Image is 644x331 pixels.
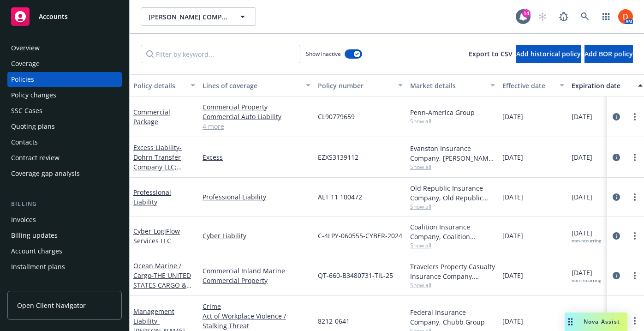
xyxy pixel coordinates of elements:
span: Show all [410,241,495,249]
a: Policies [7,72,122,87]
a: more [629,270,640,281]
div: Overview [11,41,40,55]
a: Ocean Marine / Cargo [133,261,191,309]
div: Account charges [11,244,62,259]
span: [PERSON_NAME] COMPANIES, INC. [149,12,228,22]
a: Coverage [7,56,122,71]
a: circleInformation [611,230,622,241]
div: Coalition Insurance Company, Coalition Insurance Solutions (Carrier) [410,222,495,241]
a: Accounts [7,4,122,30]
button: Nova Assist [565,313,627,331]
a: Switch app [597,7,615,26]
div: non-recurring [572,238,601,244]
a: SSC Cases [7,103,122,118]
input: Filter by keyword... [141,45,300,63]
span: EZXS3139112 [318,152,358,162]
span: [DATE] [502,231,523,241]
span: Accounts [39,13,68,20]
button: Add historical policy [516,45,581,63]
a: Billing updates [7,228,122,243]
a: Professional Liability [203,192,310,202]
a: Quoting plans [7,119,122,134]
a: more [629,230,640,241]
a: circleInformation [611,152,622,163]
span: C-4LPY-060555-CYBER-2024 [318,231,402,241]
span: QT-660-B3480731-TIL-25 [318,271,393,280]
a: more [629,111,640,122]
div: Evanston Insurance Company, [PERSON_NAME] Insurance [410,144,495,163]
span: [DATE] [502,192,523,202]
div: Policy number [318,81,393,90]
a: Act of Workplace Violence / Stalking Threat [203,311,310,331]
a: more [629,152,640,163]
img: photo [618,9,633,24]
div: Federal Insurance Company, Chubb Group [410,307,495,327]
div: Quoting plans [11,119,55,134]
button: Policy number [314,74,406,96]
div: Installment plans [11,259,65,274]
a: circleInformation [611,270,622,281]
button: Lines of coverage [199,74,314,96]
a: circleInformation [611,192,622,203]
div: Penn-America Group [410,108,495,117]
div: Contacts [11,135,38,150]
a: Coverage gap analysis [7,166,122,181]
span: Add BOR policy [584,49,633,58]
a: Commercial Auto Liability [203,112,310,121]
div: Policies [11,72,34,87]
div: Drag to move [565,313,576,331]
a: Contacts [7,135,122,150]
span: Show all [410,117,495,125]
button: [PERSON_NAME] COMPANIES, INC. [141,7,256,26]
a: Cyber [133,227,180,245]
div: Contract review [11,150,60,165]
div: Invoices [11,212,36,227]
div: non-recurring [572,277,601,283]
span: Add historical policy [516,49,581,58]
span: [DATE] [502,271,523,280]
span: [DATE] [502,152,523,162]
a: Excess Liability [133,143,185,191]
span: Show all [410,203,495,211]
span: [DATE] [572,268,601,283]
span: Show all [410,163,495,171]
span: Show inactive [306,50,341,58]
span: [DATE] [502,316,523,326]
span: Open Client Navigator [17,301,86,310]
div: Policy details [133,81,185,90]
span: - Dohrn Transfer Company LLC; [PERSON_NAME] Companies Inc [133,143,185,191]
div: Billing [7,199,122,209]
div: Policy changes [11,88,56,102]
div: Coverage gap analysis [11,166,80,181]
div: Market details [410,81,485,90]
span: - THE UNITED STATES CARGO & COURIER SERVICE LLC [133,271,191,309]
span: [DATE] [572,192,592,202]
button: Market details [406,74,499,96]
a: Commercial Property [203,276,310,285]
a: Search [576,7,594,26]
span: CL90779659 [318,112,355,121]
button: Export to CSV [469,45,513,63]
div: Coverage [11,56,40,71]
span: ALT 11 100472 [318,192,362,202]
span: [DATE] [572,228,601,244]
a: Cyber Liability [203,231,310,241]
span: 8212-0641 [318,316,350,326]
a: Professional Liability [133,188,171,206]
div: Expiration date [572,81,632,90]
a: Report a Bug [555,7,573,26]
div: 14 [522,9,531,18]
div: Travelers Property Casualty Insurance Company, Travelers Insurance [410,262,495,281]
a: more [629,315,640,326]
div: SSC Cases [11,103,42,118]
button: Policy details [130,74,199,96]
span: [DATE] [502,112,523,121]
div: Lines of coverage [203,81,300,90]
a: Commercial Inland Marine [203,266,310,276]
span: [DATE] [572,112,592,121]
a: Account charges [7,244,122,259]
a: 4 more [203,121,310,131]
span: - LogiFlow Services LLC [133,227,180,245]
a: Policy changes [7,88,122,102]
span: [DATE] [572,152,592,162]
